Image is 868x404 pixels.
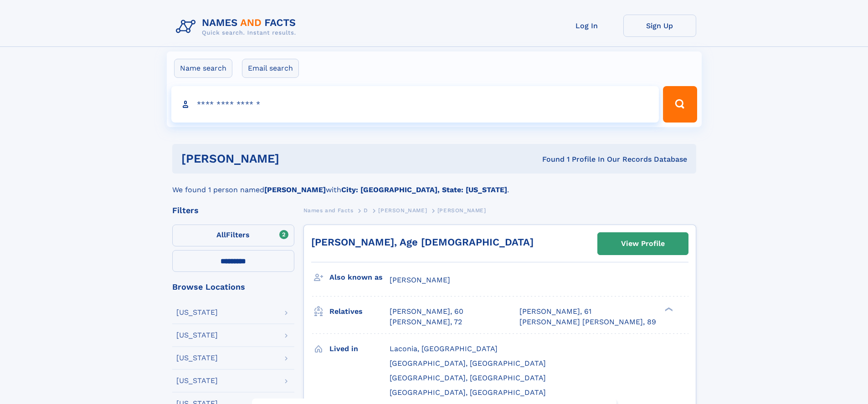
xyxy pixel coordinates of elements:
[341,185,507,194] b: City: [GEOGRAPHIC_DATA], State: [US_STATE]
[329,341,390,357] h3: Lived in
[242,59,299,78] label: Email search
[663,86,697,123] button: Search Button
[411,154,687,164] div: Found 1 Profile In Our Records Database
[216,230,226,239] span: All
[378,207,427,214] span: [PERSON_NAME]
[264,185,326,194] b: [PERSON_NAME]
[621,233,665,254] div: View Profile
[390,373,546,382] span: [GEOGRAPHIC_DATA], [GEOGRAPHIC_DATA]
[176,309,218,316] div: [US_STATE]
[598,233,688,255] a: View Profile
[176,377,218,384] div: [US_STATE]
[329,304,390,319] h3: Relatives
[176,332,218,339] div: [US_STATE]
[390,388,546,397] span: [GEOGRAPHIC_DATA], [GEOGRAPHIC_DATA]
[623,15,696,37] a: Sign Up
[519,317,656,327] a: [PERSON_NAME] [PERSON_NAME], 89
[172,225,294,246] label: Filters
[311,236,534,248] a: [PERSON_NAME], Age [DEMOGRAPHIC_DATA]
[329,270,390,285] h3: Also known as
[364,207,368,214] span: D
[172,174,696,195] div: We found 1 person named with .
[663,307,673,312] div: ❯
[519,307,591,317] a: [PERSON_NAME], 61
[181,153,411,164] h1: [PERSON_NAME]
[172,283,294,291] div: Browse Locations
[390,344,498,353] span: Laconia, [GEOGRAPHIC_DATA]
[364,205,368,216] a: D
[172,15,303,39] img: Logo Names and Facts
[303,205,354,216] a: Names and Facts
[390,307,463,317] a: [PERSON_NAME], 60
[437,207,486,214] span: [PERSON_NAME]
[378,205,427,216] a: [PERSON_NAME]
[390,359,546,368] span: [GEOGRAPHIC_DATA], [GEOGRAPHIC_DATA]
[390,317,462,327] a: [PERSON_NAME], 72
[172,206,294,215] div: Filters
[550,15,623,37] a: Log In
[174,59,232,78] label: Name search
[171,86,659,123] input: search input
[176,354,218,362] div: [US_STATE]
[390,276,450,284] span: [PERSON_NAME]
